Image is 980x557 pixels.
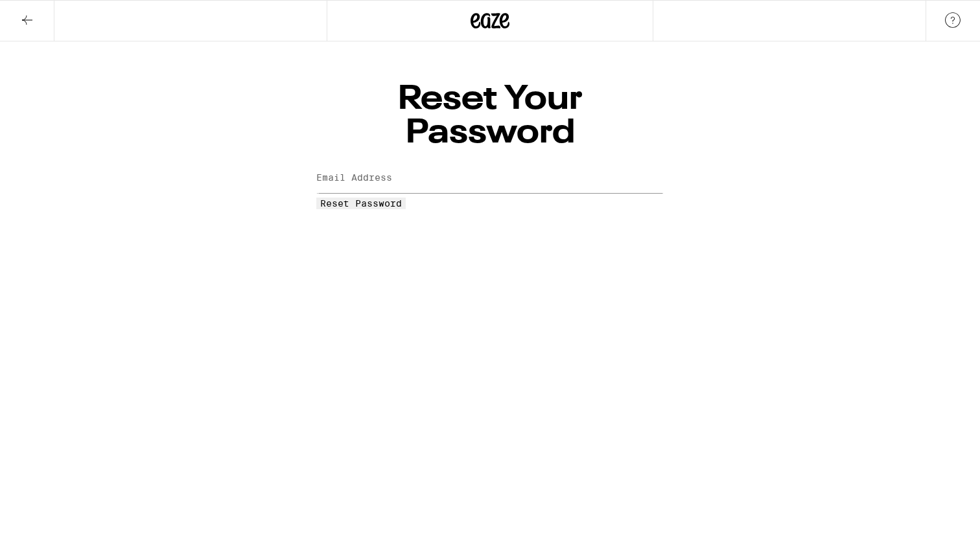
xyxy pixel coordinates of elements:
[316,164,664,193] input: Email Address
[320,198,402,209] span: Reset Password
[316,172,392,183] label: Email Address
[316,198,406,209] button: Reset Password
[30,9,56,21] span: Help
[316,83,664,150] h1: Reset Your Password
